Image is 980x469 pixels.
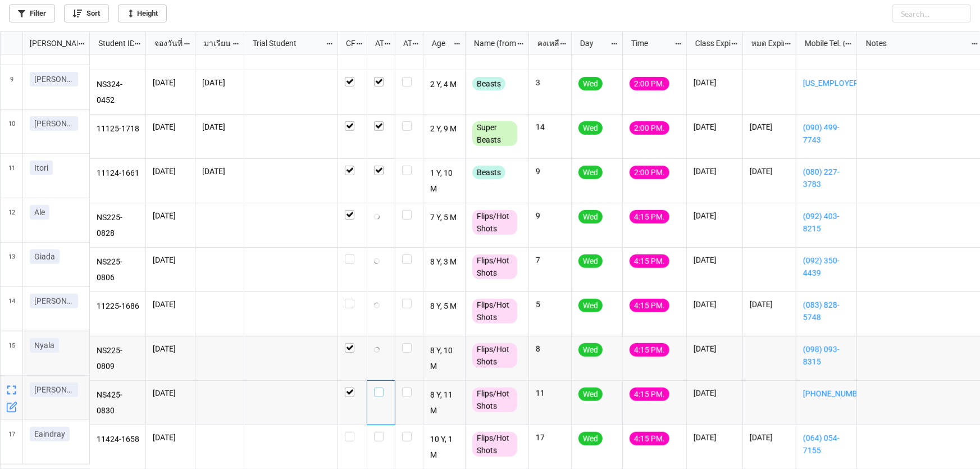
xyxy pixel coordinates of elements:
[745,37,784,49] div: หมด Expired date (from [PERSON_NAME] Name)
[536,166,564,177] p: 9
[892,4,971,22] input: Search...
[694,166,736,177] p: [DATE]
[694,77,736,88] p: [DATE]
[472,432,517,457] div: Flips/Hot Shots
[472,77,505,90] div: Beasts
[97,388,139,418] p: NS425-0830
[34,295,74,307] p: [PERSON_NAME]
[467,37,517,49] div: Name (from Class)
[803,166,850,190] a: (080) 227-3783
[23,37,78,49] div: [PERSON_NAME] Name
[64,4,109,22] a: Sort
[750,121,789,133] p: [DATE]
[97,210,139,240] p: NS225-0828
[694,388,736,399] p: [DATE]
[472,121,517,146] div: Super Beasts
[803,343,850,368] a: (098) 093-8315
[97,299,139,315] p: 11225-1686
[97,77,139,107] p: NS324-0452
[430,210,459,226] p: 7 Y, 5 M
[694,254,736,266] p: [DATE]
[578,388,603,401] div: Wed
[630,432,669,445] div: 4:15 PM.
[8,243,15,286] span: 13
[202,121,237,133] p: [DATE]
[34,429,65,440] p: Eaindray
[536,299,564,310] p: 5
[472,166,505,179] div: Beasts
[573,37,610,49] div: Day
[202,77,237,88] p: [DATE]
[34,74,74,85] p: [PERSON_NAME]
[472,299,517,324] div: Flips/Hot Shots
[368,37,384,49] div: ATT
[10,65,13,109] span: 9
[536,432,564,443] p: 17
[750,166,789,177] p: [DATE]
[430,432,459,462] p: 10 Y, 1 M
[694,343,736,354] p: [DATE]
[430,299,459,315] p: 8 Y, 5 M
[689,37,731,49] div: Class Expiration
[425,37,454,49] div: Age
[153,121,188,133] p: [DATE]
[798,37,845,49] div: Mobile Tel. (from Nick Name)
[472,254,517,279] div: Flips/Hot Shots
[92,37,134,49] div: Student ID (from [PERSON_NAME] Name)
[472,210,517,235] div: Flips/Hot Shots
[578,343,603,357] div: Wed
[694,299,736,310] p: [DATE]
[536,210,564,221] p: 9
[153,254,188,266] p: [DATE]
[246,37,325,49] div: Trial Student
[578,254,603,268] div: Wed
[34,384,74,395] p: [PERSON_NAME]
[153,299,188,310] p: [DATE]
[430,254,459,270] p: 8 Y, 3 M
[430,343,459,374] p: 8 Y, 10 M
[630,166,669,179] div: 2:00 PM.
[536,388,564,399] p: 11
[694,210,736,221] p: [DATE]
[148,37,184,49] div: จองวันที่
[803,299,850,324] a: (083) 828-5748
[536,343,564,354] p: 8
[34,207,45,218] p: Ale
[97,343,139,374] p: NS225-0809
[339,37,355,49] div: CF
[750,299,789,310] p: [DATE]
[8,331,15,375] span: 15
[97,254,139,285] p: NS225-0806
[536,121,564,133] p: 14
[34,162,48,174] p: Itori
[750,432,789,443] p: [DATE]
[630,299,669,312] div: 4:15 PM.
[153,432,188,443] p: [DATE]
[97,432,139,448] p: 11424-1658
[803,210,850,235] a: (092) 403-8215
[8,198,15,242] span: 12
[153,210,188,221] p: [DATE]
[630,121,669,135] div: 2:00 PM.
[630,210,669,224] div: 4:15 PM.
[430,166,459,196] p: 1 Y, 10 M
[803,254,850,279] a: (092) 350-4439
[430,121,459,137] p: 2 Y, 9 M
[536,254,564,266] p: 7
[202,166,237,177] p: [DATE]
[578,77,603,90] div: Wed
[1,32,90,54] div: grid
[197,37,233,49] div: มาเรียน
[153,166,188,177] p: [DATE]
[472,343,517,368] div: Flips/Hot Shots
[472,388,517,412] div: Flips/Hot Shots
[803,121,850,146] a: (090) 499-7743
[630,77,669,90] div: 2:00 PM.
[803,432,850,457] a: (064) 054-7155
[803,77,850,89] a: [US_EMPLOYER_IDENTIFICATION_NUMBER]
[153,343,188,354] p: [DATE]
[630,388,669,401] div: 4:15 PM.
[630,254,669,268] div: 4:15 PM.
[8,420,15,464] span: 17
[153,388,188,399] p: [DATE]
